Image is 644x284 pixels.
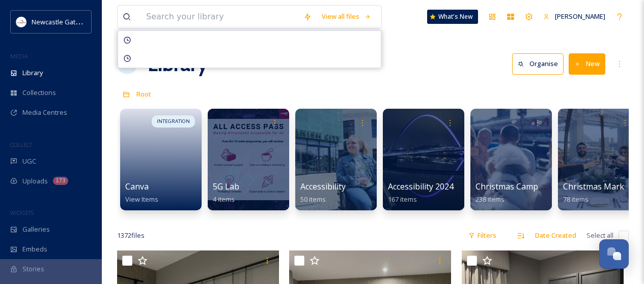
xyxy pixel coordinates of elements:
span: MEDIA [10,52,28,60]
span: 5G Lab [213,181,239,192]
a: Christmas Markets78 items [563,182,636,204]
img: DqD9wEUd_400x400.jpg [16,17,26,27]
div: Filters [463,226,501,245]
span: Collections [22,88,56,98]
span: 1372 file s [117,231,145,240]
span: Christmas Markets [563,181,636,192]
a: View all files [317,7,376,26]
span: Stories [22,264,44,274]
span: [PERSON_NAME] [555,12,605,21]
span: UGC [22,156,36,166]
span: Christmas Campaign [475,181,555,192]
a: Organise [512,53,569,74]
span: INTEGRATION [157,118,190,125]
span: WIDGETS [10,209,34,216]
span: 238 items [475,195,505,204]
button: Open Chat [599,239,629,269]
span: 4 items [213,195,235,204]
a: Root [136,88,151,100]
span: Galleries [22,225,50,234]
div: Date Created [530,226,581,245]
span: View Items [125,195,158,204]
a: 5G Lab4 items [213,182,239,204]
button: Organise [512,53,564,74]
a: Accessibility50 items [300,182,346,204]
span: 50 items [300,195,326,204]
a: What's New [427,10,478,24]
span: 78 items [563,195,589,204]
a: Christmas Campaign238 items [475,182,555,204]
span: Newcastle Gateshead Initiative [32,17,125,26]
div: 173 [53,177,68,185]
a: INTEGRATIONCanvaView Items [117,104,205,210]
span: Uploads [22,176,48,186]
span: COLLECT [10,141,32,148]
a: [PERSON_NAME] [538,7,610,26]
input: Search your library [141,6,298,28]
span: Media Centres [22,108,67,117]
span: 167 items [388,195,417,204]
span: Accessibility [300,181,346,192]
button: New [569,53,605,74]
span: Root [136,89,151,99]
span: Canva [125,181,149,192]
span: Select all [586,231,613,240]
span: Accessibility 2024 [388,181,454,192]
span: Embeds [22,244,47,254]
span: Library [22,68,43,78]
a: Accessibility 2024167 items [388,182,454,204]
